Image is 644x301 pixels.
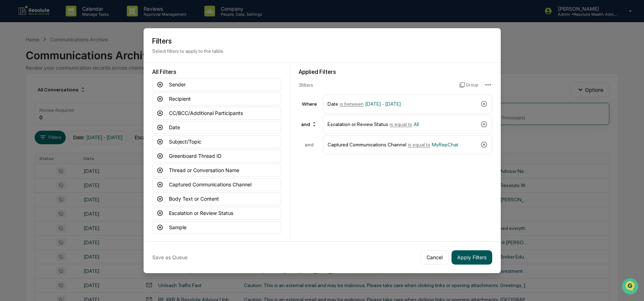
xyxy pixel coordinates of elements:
button: CC/BCC/Additional Participants [152,107,281,120]
span: is equal to [408,142,430,147]
h2: Filters [152,37,492,45]
button: Sample [152,221,281,234]
button: Cancel [420,250,449,265]
div: and [298,119,320,130]
span: is between [340,101,364,107]
span: MyRepChat [432,142,458,147]
button: Greenboard Thread ID [152,150,281,162]
span: Pylon [71,121,86,126]
button: Thread or Conversation Name [152,164,281,177]
span: is equal to [390,121,412,127]
p: How can we help? [7,15,130,26]
a: 🗄️Attestations [49,87,91,100]
div: We're available if you need us! [24,62,90,67]
button: Subject/Topic [152,135,281,148]
div: 3 filter s [299,82,454,88]
button: Recipient [152,92,281,105]
a: 🖐️Preclearance [4,87,49,100]
span: Preclearance [14,90,46,97]
div: Where [299,101,320,107]
div: 🗄️ [52,91,58,96]
button: Date [152,121,281,134]
div: Escalation or Review Status [328,118,478,131]
button: Save as Queue [152,250,188,265]
span: All [414,121,419,127]
div: Start new chat [24,55,117,62]
div: Captured Communications Channel [328,139,478,151]
iframe: Open customer support [621,277,640,297]
div: Date [328,98,478,110]
div: All Filters [152,69,281,75]
div: Applied Filters [299,69,492,75]
button: Escalation or Review Status [152,207,281,220]
button: Body Text or Content [152,192,281,205]
button: Captured Communications Channel [152,178,281,191]
button: Sender [152,78,281,91]
a: Powered byPylon [50,121,86,126]
p: Select filters to apply to the table. [152,48,492,54]
span: Data Lookup [14,104,45,111]
span: [DATE] - [DATE] [365,101,401,107]
img: 1746055101610-c473b297-6a78-478c-a979-82029cc54cd1 [7,55,20,67]
button: Apply Filters [451,250,492,265]
div: 🖐️ [7,91,13,96]
span: Attestations [59,90,89,97]
button: Start new chat [121,57,130,65]
div: and [299,142,320,147]
a: 🔎Data Lookup [4,101,48,114]
div: 🔎 [7,104,13,110]
button: Group [459,79,478,91]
